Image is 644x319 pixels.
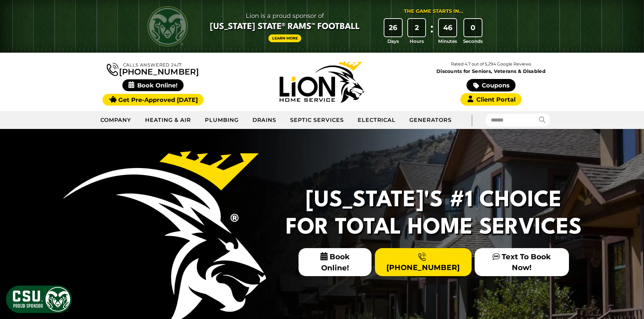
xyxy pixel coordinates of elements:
[408,69,574,74] span: Discounts for Seniors, Veterans & Disabled
[384,19,402,36] div: 26
[107,61,199,76] a: [PHONE_NUMBER]
[428,19,435,45] div: :
[460,93,521,106] a: Client Portal
[458,111,485,129] div: |
[282,187,586,241] h2: [US_STATE]'s #1 Choice For Total Home Services
[210,21,360,33] span: [US_STATE] State® Rams™ Football
[5,285,73,314] img: CSU Sponsor Badge
[94,112,139,129] a: Company
[475,248,569,276] a: Text To Book Now!
[299,248,372,276] span: Book Online!
[463,38,483,45] span: Seconds
[122,79,184,91] span: Book Online!
[210,10,360,21] span: Lion is a proud sponsor of
[147,6,188,47] img: CSU Rams logo
[387,38,399,45] span: Days
[268,34,302,42] a: Learn More
[406,60,575,68] p: Rated 4.7 out of 5,294 Google Reviews
[375,248,472,276] a: [PHONE_NUMBER]
[467,79,515,91] a: Coupons
[280,61,364,103] img: Lion Home Service
[198,112,246,129] a: Plumbing
[464,19,482,36] div: 0
[439,19,456,36] div: 46
[102,94,204,106] a: Get Pre-Approved [DATE]
[351,112,403,129] a: Electrical
[410,38,424,45] span: Hours
[283,112,351,129] a: Septic Services
[138,112,198,129] a: Heating & Air
[408,19,426,36] div: 2
[404,8,463,15] div: The Game Starts in...
[438,38,457,45] span: Minutes
[246,112,284,129] a: Drains
[403,112,458,129] a: Generators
